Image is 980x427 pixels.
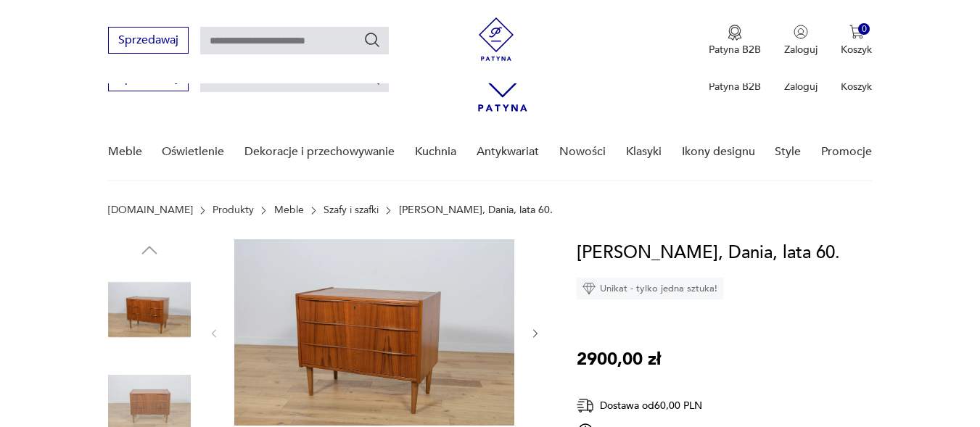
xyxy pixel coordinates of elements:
a: Dekoracje i przechowywanie [244,124,395,180]
a: [DOMAIN_NAME] [108,204,193,216]
a: Meble [274,204,304,216]
p: Patyna B2B [709,43,761,57]
img: Zdjęcie produktu Komoda, Dania, lata 60. [234,239,514,426]
h1: [PERSON_NAME], Dania, lata 60. [577,239,840,267]
a: Ikona medaluPatyna B2B [709,25,761,57]
p: Zaloguj [784,43,818,57]
a: Meble [108,124,142,180]
a: Produkty [213,204,254,216]
img: Ikona koszyka [849,25,864,39]
img: Zdjęcie produktu Komoda, Dania, lata 60. [108,268,191,351]
a: Kuchnia [415,124,456,180]
p: Patyna B2B [709,80,761,94]
p: Koszyk [841,80,872,94]
img: Patyna - sklep z meblami i dekoracjami vintage [474,17,518,61]
a: Sprzedawaj [108,36,189,46]
div: Dostawa od 60,00 PLN [577,397,751,415]
button: Zaloguj [784,25,818,57]
p: Zaloguj [784,80,818,94]
a: Antykwariat [477,124,539,180]
div: Unikat - tylko jedna sztuka! [577,278,723,299]
img: Ikona dostawy [577,397,594,415]
img: Ikona medalu [728,25,742,41]
button: 0Koszyk [841,25,872,57]
a: Ikony designu [682,124,755,180]
a: Oświetlenie [162,124,224,180]
a: Promocje [821,124,872,180]
p: 2900,00 zł [577,346,661,373]
a: Szafy i szafki [324,204,379,216]
button: Szukaj [363,31,381,49]
img: Ikonka użytkownika [794,25,808,39]
p: Koszyk [841,43,872,57]
div: 0 [858,23,870,36]
img: Ikona diamentu [582,282,596,295]
a: Style [775,124,801,180]
p: [PERSON_NAME], Dania, lata 60. [399,204,553,216]
button: Patyna B2B [709,25,761,57]
a: Nowości [559,124,606,180]
a: Klasyki [626,124,662,180]
a: Sprzedawaj [108,74,189,84]
button: Sprzedawaj [108,27,189,54]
